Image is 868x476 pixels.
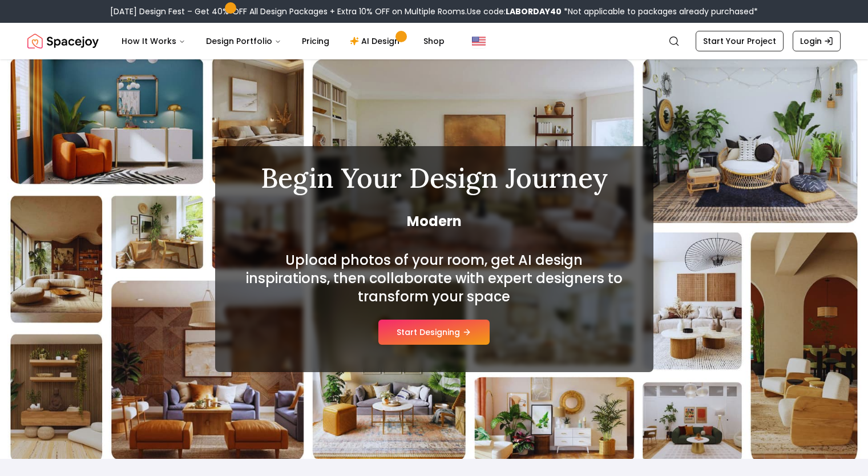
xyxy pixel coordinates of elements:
[27,30,99,53] img: Spacejoy Logo
[696,31,784,51] a: Start Your Project
[112,30,454,53] nav: Main
[110,6,758,17] div: [DATE] Design Fest – Get 40% OFF All Design Packages + Extra 10% OFF on Multiple Rooms.
[562,6,758,17] span: *Not applicable to packages already purchased*
[243,164,626,192] h1: Begin Your Design Journey
[112,30,195,53] button: How It Works
[243,251,626,306] h2: Upload photos of your room, get AI design inspirations, then collaborate with expert designers to...
[793,31,841,51] a: Login
[27,23,841,59] nav: Global
[506,6,562,17] b: LABORDAY40
[467,6,562,17] span: Use code:
[341,30,412,53] a: AI Design
[414,30,454,53] a: Shop
[27,30,99,53] a: Spacejoy
[293,30,338,53] a: Pricing
[243,212,626,231] span: Modern
[378,320,490,345] button: Start Designing
[472,34,486,48] img: United States
[197,30,290,53] button: Design Portfolio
